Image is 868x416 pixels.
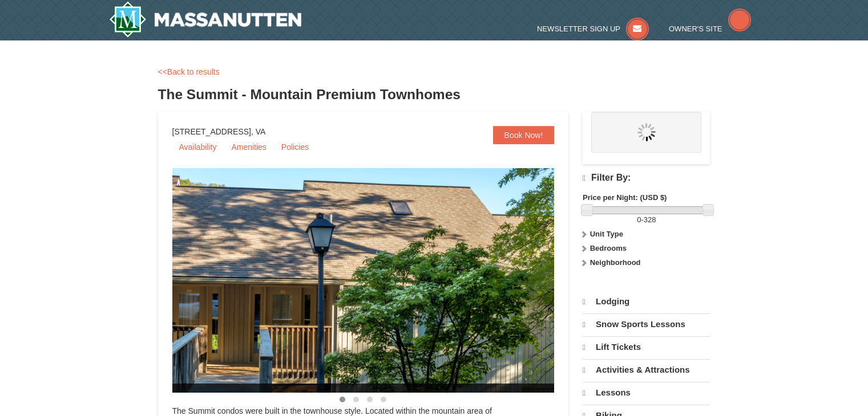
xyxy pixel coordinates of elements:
[158,67,220,76] a: <<Back to results
[583,313,710,335] a: Snow Sports Lessons
[224,138,273,156] a: Amenities
[637,123,656,141] img: wait.gif
[590,258,641,267] strong: Neighborhood
[590,230,623,238] strong: Unit Type
[590,244,627,252] strong: Bedrooms
[637,215,641,224] span: 0
[172,168,583,393] img: 19219034-1-0eee7e00.jpg
[583,193,667,202] strong: Price per Night: (USD $)
[537,25,649,33] a: Newsletter Sign Up
[274,138,316,156] a: Policies
[583,173,710,183] h4: Filter By:
[669,25,751,33] a: Owner's Site
[644,215,656,224] span: 328
[537,25,620,33] span: Newsletter Sign Up
[158,83,710,106] h3: The Summit - Mountain Premium Townhomes
[583,291,710,312] a: Lodging
[109,1,302,38] img: Massanutten Resort Logo
[583,336,710,358] a: Lift Tickets
[172,138,224,156] a: Availability
[583,359,710,381] a: Activities & Attractions
[583,214,710,226] label: -
[109,1,302,38] a: Massanutten Resort
[493,126,555,144] a: Book Now!
[669,25,722,33] span: Owner's Site
[583,382,710,403] a: Lessons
